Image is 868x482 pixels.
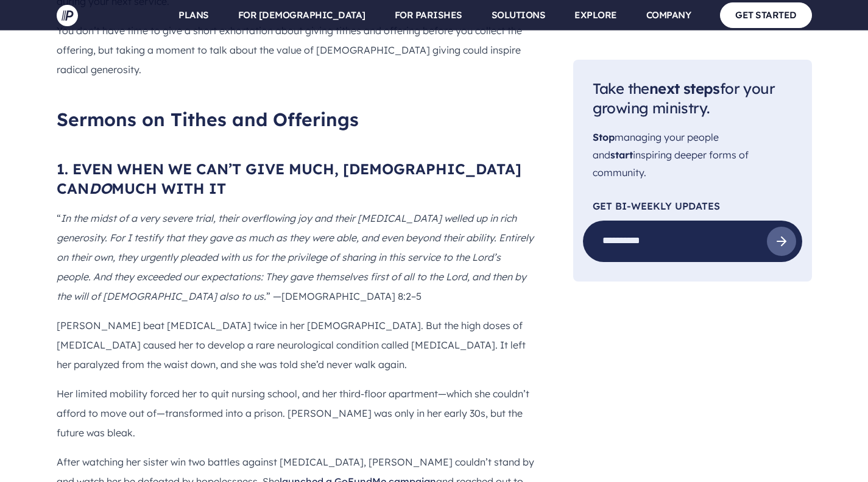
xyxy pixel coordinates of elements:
[57,208,534,306] p: “ ” —[DEMOGRAPHIC_DATA] 8:2–5
[57,21,534,79] p: You don’t have time to give a short exhortation about giving tithes and offering before you colle...
[57,108,534,130] h2: Sermons on Tithes and Offerings
[593,129,792,182] p: managing your people and inspiring deeper forms of community.
[57,316,534,374] p: [PERSON_NAME] beat [MEDICAL_DATA] twice in her [DEMOGRAPHIC_DATA]. But the high doses of [MEDICAL...
[57,212,534,302] i: In the midst of a very severe trial, their overflowing joy and their [MEDICAL_DATA] welled up in ...
[610,149,633,161] span: start
[57,160,521,197] span: 1. EVEN WHEN WE CAN’T GIVE MUCH, [DEMOGRAPHIC_DATA] CAN MUCH WITH IT
[593,132,615,144] span: Stop
[57,384,534,442] p: Her limited mobility forced her to quit nursing school, and her third-floor apartment—which she c...
[593,201,792,211] p: Get Bi-Weekly Updates
[720,2,812,27] a: GET STARTED
[89,179,111,197] i: DO
[593,79,775,118] span: Take the for your growing ministry.
[649,79,720,97] span: next steps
